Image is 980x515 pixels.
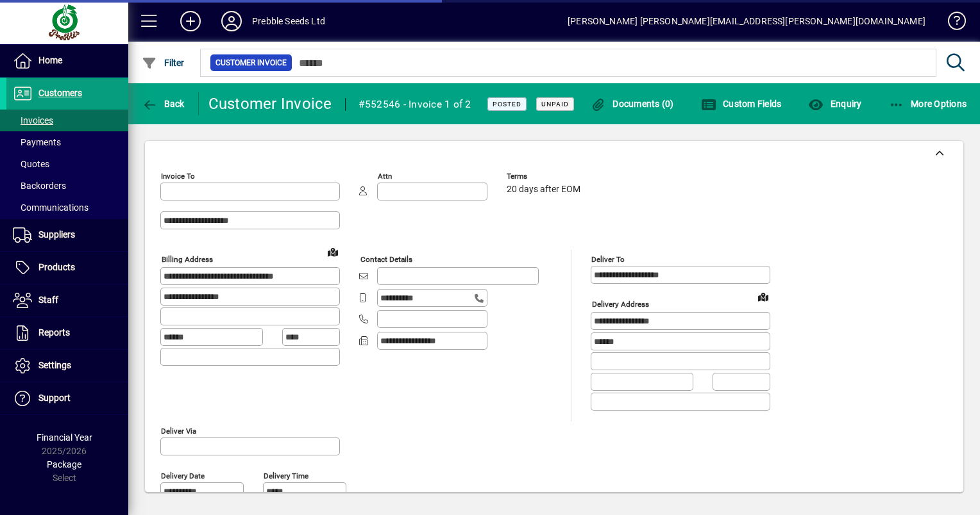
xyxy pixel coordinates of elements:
[6,153,128,175] a: Quotes
[541,100,569,108] span: Unpaid
[591,99,674,109] span: Documents (0)
[38,88,82,98] span: Customers
[38,229,75,240] span: Suppliers
[6,317,128,349] a: Reports
[378,172,392,181] mat-label: Attn
[170,10,211,33] button: Add
[701,99,782,109] span: Custom Fields
[252,11,325,31] div: Prebble Seeds Ltd
[161,471,205,480] mat-label: Delivery date
[6,45,128,77] a: Home
[264,471,308,480] mat-label: Delivery time
[6,131,128,153] a: Payments
[38,55,62,65] span: Home
[6,350,128,382] a: Settings
[507,172,584,181] span: Terms
[139,51,188,74] button: Filter
[808,99,861,109] span: Enquiry
[161,426,196,435] mat-label: Deliver via
[6,284,128,316] a: Staff
[215,56,287,69] span: Customer Invoice
[38,327,70,338] span: Reports
[889,99,967,109] span: More Options
[886,92,970,115] button: More Options
[38,295,58,305] span: Staff
[507,184,580,195] span: 20 days after EOM
[6,110,128,131] a: Invoices
[13,202,89,213] span: Communications
[805,92,865,115] button: Enquiry
[587,92,677,115] button: Documents (0)
[211,10,252,33] button: Profile
[13,115,53,126] span: Invoices
[323,241,343,262] a: View on map
[753,286,773,307] a: View on map
[38,262,75,272] span: Products
[938,3,964,44] a: Knowledge Base
[6,219,128,251] a: Suppliers
[6,197,128,218] a: Communications
[38,360,71,370] span: Settings
[13,159,49,169] span: Quotes
[142,58,185,68] span: Filter
[591,255,625,264] mat-label: Deliver To
[6,382,128,414] a: Support
[37,432,92,443] span: Financial Year
[493,100,521,108] span: Posted
[359,94,471,115] div: #552546 - Invoice 1 of 2
[38,393,71,403] span: Support
[6,252,128,284] a: Products
[13,137,61,147] span: Payments
[6,175,128,197] a: Backorders
[208,94,332,114] div: Customer Invoice
[13,181,66,191] span: Backorders
[698,92,785,115] button: Custom Fields
[128,92,199,115] app-page-header-button: Back
[161,172,195,181] mat-label: Invoice To
[139,92,188,115] button: Back
[142,99,185,109] span: Back
[47,459,81,470] span: Package
[568,11,925,31] div: [PERSON_NAME] [PERSON_NAME][EMAIL_ADDRESS][PERSON_NAME][DOMAIN_NAME]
